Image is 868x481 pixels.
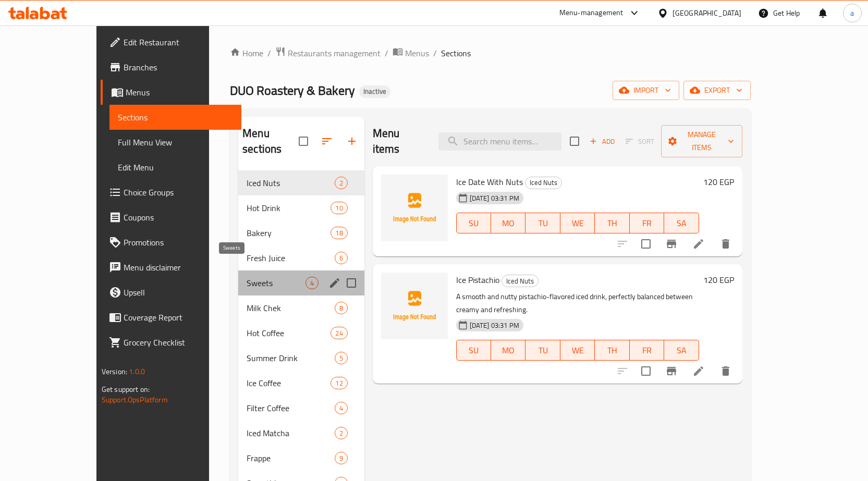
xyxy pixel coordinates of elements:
[703,175,734,189] h6: 120 EGP
[373,126,426,157] h2: Menu items
[124,211,233,224] span: Coupons
[466,320,523,330] span: [DATE] 03:31 PM
[238,170,364,195] div: Iced Nuts2
[101,55,241,80] a: Branches
[118,111,233,124] span: Sections
[331,327,347,339] div: items
[565,216,591,231] span: WE
[525,177,562,189] div: Iced Nuts
[713,359,738,384] button: delete
[247,352,334,364] span: Summer Drink
[850,7,854,19] span: a
[565,343,591,358] span: WE
[668,343,694,358] span: SA
[456,290,699,316] p: A smooth and nutty pistachio-flavored iced drink, perfectly balanced between creamy and refreshing.
[238,396,364,421] div: Filter Coffee4
[247,227,331,239] div: Bakery
[238,421,364,446] div: Iced Matcha2
[242,126,299,157] h2: Menu sections
[661,125,742,157] button: Manage items
[668,216,694,231] span: SA
[595,340,629,361] button: TH
[664,213,699,233] button: SA
[713,231,738,256] button: delete
[267,47,271,59] li: /
[335,177,348,189] div: items
[669,128,733,154] span: Manage items
[491,213,525,233] button: MO
[659,359,684,384] button: Branch-specific-item
[613,81,679,100] button: import
[305,277,319,289] div: items
[335,453,347,463] span: 9
[335,352,348,364] div: items
[619,133,661,150] span: Select section first
[381,175,448,241] img: Ice Date With Nuts
[124,36,233,48] span: Edit Restaurant
[683,81,751,100] button: export
[635,233,657,255] span: Select to update
[530,343,556,358] span: TU
[247,402,334,414] span: Filter Coffee
[393,46,429,60] a: Menus
[124,186,233,199] span: Choice Groups
[335,252,348,264] div: items
[331,227,347,239] div: items
[331,202,347,214] div: items
[433,47,437,59] li: /
[456,174,523,190] span: Ice Date With Nuts
[673,7,741,19] div: [GEOGRAPHIC_DATA]
[331,378,347,388] span: 12
[247,277,305,289] span: Sweets
[238,320,364,346] div: Hot Coffee24
[634,343,660,358] span: FR
[102,393,168,406] a: Support.OpsPlatform
[585,133,619,150] button: Add
[247,377,331,389] span: Ice Coffee
[335,302,348,314] div: items
[525,340,560,361] button: TU
[124,261,233,274] span: Menu disclaimer
[247,202,331,214] span: Hot Drink
[331,377,347,389] div: items
[247,452,334,464] span: Frappe
[331,228,347,238] span: 18
[238,295,364,320] div: Milk Chek8
[381,273,448,339] img: Ice Pistachio
[359,85,390,98] div: Inactive
[247,252,334,264] span: Fresh Juice
[525,213,560,233] button: TU
[247,302,334,314] span: Milk Chek
[230,46,750,60] nav: breadcrumb
[124,311,233,324] span: Coverage Report
[101,280,241,305] a: Upsell
[124,286,233,299] span: Upsell
[101,230,241,255] a: Promotions
[599,216,625,231] span: TH
[247,427,334,439] span: Iced Matcha
[102,365,127,378] span: Version:
[359,87,390,96] span: Inactive
[109,105,241,130] a: Sections
[118,136,233,149] span: Full Menu View
[118,161,233,174] span: Edit Menu
[238,195,364,220] div: Hot Drink10
[385,47,388,59] li: /
[247,177,334,189] span: Iced Nuts
[109,155,241,180] a: Edit Menu
[456,272,499,288] span: Ice Pistachio
[599,343,625,358] span: TH
[495,216,521,231] span: MO
[466,193,523,203] span: [DATE] 03:31 PM
[335,428,347,438] span: 2
[335,402,348,414] div: items
[238,346,364,371] div: Summer Drink5
[635,360,657,382] span: Select to update
[335,353,347,363] span: 5
[456,213,491,233] button: SU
